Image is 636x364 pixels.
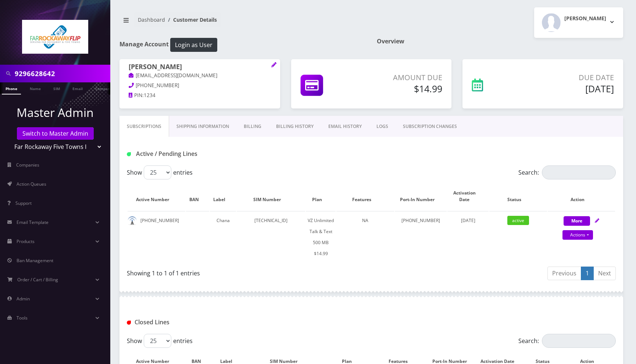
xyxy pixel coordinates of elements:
[127,319,282,326] h1: Closed Lines
[237,182,305,210] th: SIM Number: activate to sort column ascending
[377,38,623,45] h1: Overview
[165,16,217,24] li: Customer Details
[321,116,369,137] a: EMAIL HISTORY
[306,182,336,210] th: Plan: activate to sort column ascending
[369,116,396,137] a: LOGS
[16,162,39,168] span: Companies
[593,267,616,280] a: Next
[564,216,590,226] button: More
[17,276,58,283] span: Order / Cart / Billing
[518,334,616,348] label: Search:
[547,267,581,280] a: Previous
[138,16,165,23] a: Dashboard
[396,116,464,137] a: SUBSCRIPTION CHANGES
[69,82,86,94] a: Email
[127,321,131,325] img: Closed Lines
[562,230,593,240] a: Actions
[17,181,46,187] span: Action Queues
[269,116,321,137] a: Billing History
[127,266,366,278] div: Showing 1 to 1 of 1 entries
[447,182,489,210] th: Activation Date: activate to sort column ascending
[2,82,21,94] a: Phone
[542,165,616,179] input: Search:
[127,334,193,348] label: Show entries
[461,217,475,224] span: [DATE]
[169,116,236,137] a: Shipping Information
[22,20,88,54] img: Far Rockaway Five Towns Flip
[169,40,217,48] a: Login as User
[523,72,614,83] p: Due Date
[364,72,442,83] p: Amount Due
[136,82,179,89] span: [PHONE_NUMBER]
[127,165,193,179] label: Show entries
[26,82,44,94] a: Name
[129,72,217,79] a: [EMAIL_ADDRESS][DOMAIN_NAME]
[127,150,282,157] h1: Active / Pending Lines
[17,219,49,225] span: Email Template
[144,92,156,99] span: 1234
[15,200,32,206] span: Support
[489,182,547,210] th: Status: activate to sort column ascending
[17,238,35,245] span: Products
[127,152,131,156] img: Active / Pending Lines
[564,15,606,22] h2: [PERSON_NAME]
[17,315,28,321] span: Tools
[364,83,442,94] h5: $14.99
[237,211,305,263] td: [TECHNICAL_ID]
[17,127,94,140] a: Switch to Master Admin
[119,38,366,52] h1: Manage Account
[128,216,137,225] img: default.png
[523,83,614,94] h5: [DATE]
[129,63,271,72] h1: [PERSON_NAME]
[542,334,616,348] input: Search:
[129,92,144,99] a: PIN:
[128,182,185,210] th: Active Number: activate to sort column ascending
[50,82,64,94] a: SIM
[170,38,217,52] button: Login as User
[210,182,236,210] th: Label: activate to sort column ascending
[144,334,171,348] select: Showentries
[17,296,30,302] span: Admin
[15,67,108,81] input: Search in Company
[581,267,594,280] a: 1
[534,7,623,38] button: [PERSON_NAME]
[17,257,53,264] span: Ban Management
[306,211,336,263] td: VZ Unlimited Talk & Text 500 MB $14.99
[518,165,616,179] label: Search:
[210,211,236,263] td: Chana
[336,211,394,263] td: NA
[507,216,529,225] span: active
[395,211,447,263] td: [PHONE_NUMBER]
[119,116,169,137] a: Subscriptions
[128,211,185,263] td: [PHONE_NUMBER]
[92,82,116,94] a: Company
[119,12,366,33] nav: breadcrumb
[336,182,394,210] th: Features: activate to sort column ascending
[186,182,209,210] th: BAN: activate to sort column ascending
[548,182,615,210] th: Action: activate to sort column ascending
[236,116,269,137] a: Billing
[144,165,171,179] select: Showentries
[395,182,447,210] th: Port-In Number: activate to sort column ascending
